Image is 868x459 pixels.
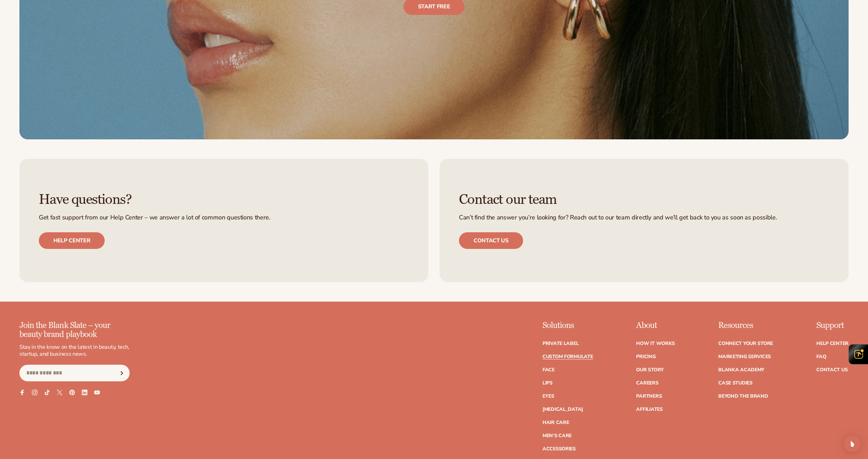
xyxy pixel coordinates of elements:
[542,447,576,451] a: Accessories
[542,367,555,372] a: Face
[636,354,656,359] a: Pricing
[718,341,773,346] a: Connect your store
[816,321,849,330] p: Support
[459,232,523,249] a: Contact us
[636,341,675,346] a: How It Works
[19,344,130,358] p: Stay in the know on the latest in beauty, tech, startup, and business news.
[542,407,583,412] a: [MEDICAL_DATA]
[39,232,105,249] a: Help center
[718,381,753,386] a: Case Studies
[114,365,129,381] button: Subscribe
[542,394,554,399] a: Eyes
[542,433,572,438] a: Men's Care
[542,321,593,330] p: Solutions
[816,354,826,359] a: FAQ
[542,420,569,425] a: Hair Care
[542,381,553,386] a: Lips
[816,341,849,346] a: Help Center
[636,394,662,399] a: Partners
[718,354,771,359] a: Marketing services
[636,407,662,412] a: Affiliates
[718,321,773,330] p: Resources
[459,214,829,221] p: Can’t find the answer you’re looking for? Reach out to our team directly and we’ll get back to yo...
[459,192,829,207] h3: Contact our team
[718,367,764,372] a: Blanka Academy
[19,321,130,339] p: Join the Blank Slate – your beauty brand playbook
[636,381,658,386] a: Careers
[636,321,675,330] p: About
[39,192,409,207] h3: Have questions?
[542,354,593,359] a: Custom formulate
[844,435,861,452] div: Open Intercom Messenger
[636,367,663,372] a: Our Story
[816,367,848,372] a: Contact Us
[542,341,579,346] a: Private label
[39,214,409,221] p: Get fast support from our Help Center – we answer a lot of common questions there.
[718,394,768,399] a: Beyond the brand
